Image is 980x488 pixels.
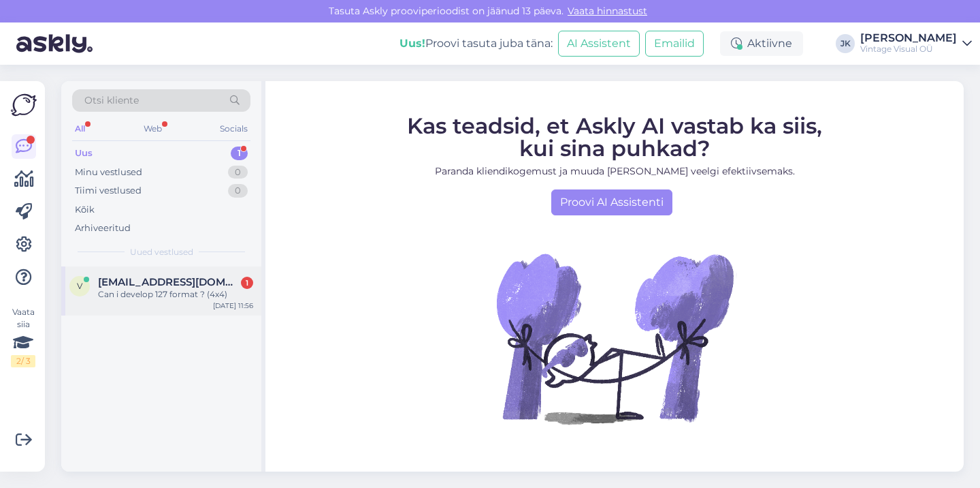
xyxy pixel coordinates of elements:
button: AI Assistent [558,31,640,57]
div: 0 [228,184,248,198]
a: Proovi AI Assistenti [551,189,672,215]
div: All [72,120,88,138]
img: Askly Logo [11,92,37,118]
span: vanimarioluce@gmail.com [98,276,240,288]
a: [PERSON_NAME]Vintage Visual OÜ [860,33,972,55]
span: v [77,281,82,291]
div: [DATE] 11:56 [213,301,253,311]
div: Aktiivne [720,31,803,56]
div: Web [141,120,165,138]
button: Emailid [645,31,704,57]
div: Vaata siia [11,306,35,367]
span: Uued vestlused [130,246,193,258]
div: Tiimi vestlused [75,184,142,198]
div: Arhiveeritud [75,222,131,235]
p: Paranda kliendikogemust ja muuda [PERSON_NAME] veelgi efektiivsemaks. [407,164,822,179]
b: Uus! [399,37,425,50]
div: 1 [231,147,248,160]
div: Can i develop 127 format ? (4x4) [98,288,253,301]
div: [PERSON_NAME] [860,33,957,44]
div: 2 / 3 [11,355,35,367]
div: 0 [228,166,248,179]
div: JK [836,34,855,53]
div: Minu vestlused [75,166,142,179]
img: No Chat active [492,215,737,461]
div: Vintage Visual OÜ [860,44,957,55]
span: Otsi kliente [84,93,139,108]
span: Kas teadsid, et Askly AI vastab ka siis, kui sina puhkad? [407,112,822,162]
div: Kõik [75,203,95,217]
div: Uus [75,147,93,160]
div: 1 [241,277,253,289]
a: Vaata hinnastust [563,5,651,17]
div: Proovi tasuta juba täna: [399,35,553,52]
div: Socials [217,120,250,138]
